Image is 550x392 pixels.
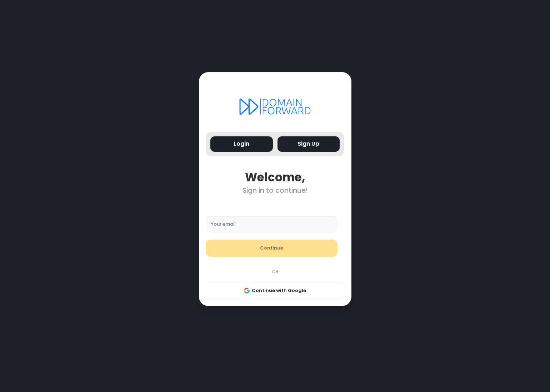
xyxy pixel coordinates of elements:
div: Welcome, [206,170,344,184]
button: Sign Up [277,136,340,152]
div: OR [202,268,348,275]
button: Continue with Google [206,282,344,299]
div: Sign in to continue! [206,186,344,195]
button: Login [210,136,273,152]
